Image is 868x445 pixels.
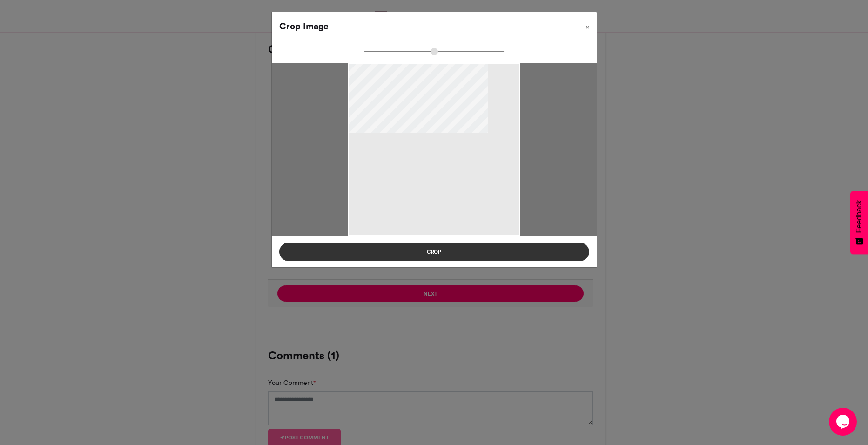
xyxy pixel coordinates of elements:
h4: Crop Image [279,20,329,33]
span: Feedback [855,200,863,233]
button: Close [579,12,597,38]
iframe: chat widget [829,408,859,436]
button: Crop [279,243,589,261]
button: Feedback - Show survey [850,191,868,254]
span: × [586,24,589,30]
